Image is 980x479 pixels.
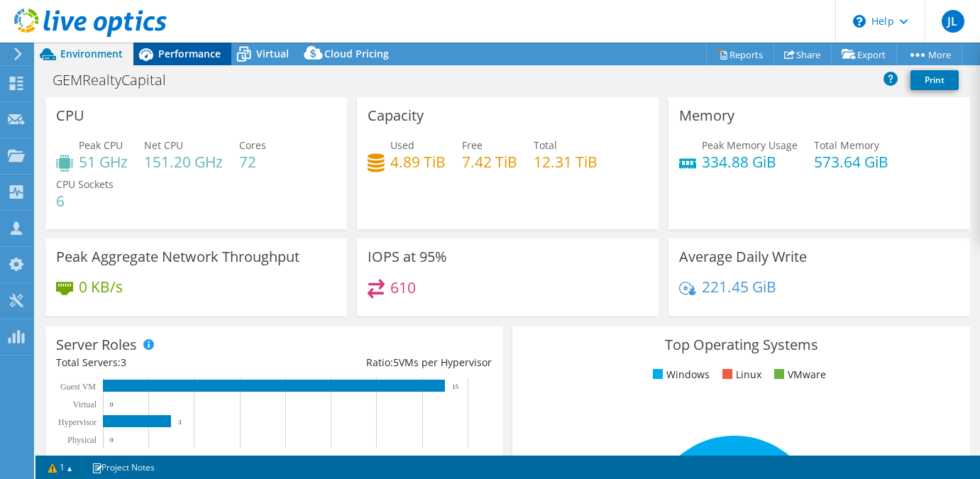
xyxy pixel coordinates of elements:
[274,355,492,370] div: Ratio: VMs per Hypervisor
[462,154,517,170] h4: 7.42 TiB
[144,154,223,170] h4: 151.20 GHz
[110,436,114,444] text: 0
[462,138,483,152] span: Free
[896,43,962,65] a: More
[38,458,82,476] a: 1
[239,154,266,170] h4: 72
[831,43,897,65] a: Export
[56,355,274,370] div: Total Servers:
[60,382,96,392] text: Guest VM
[390,138,414,152] span: Used
[814,154,888,170] h4: 573.64 GiB
[324,47,389,60] span: Cloud Pricing
[79,154,128,170] h4: 51 GHz
[452,383,459,390] text: 15
[910,70,959,90] a: Print
[67,435,97,445] text: Physical
[239,138,266,152] span: Cores
[679,108,734,123] h3: Memory
[702,138,798,152] span: Peak Memory Usage
[56,337,137,353] h3: Server Roles
[158,47,221,60] span: Performance
[56,249,299,265] h3: Peak Aggregate Network Throughput
[773,43,832,65] a: Share
[942,10,964,33] span: JL
[58,417,97,427] text: Hypervisor
[368,108,424,123] h3: Capacity
[79,279,123,294] h4: 0 KB/s
[393,356,399,369] span: 5
[679,249,807,265] h3: Average Daily Write
[368,249,447,265] h3: IOPS at 95%
[702,154,798,170] h4: 334.88 GiB
[814,138,879,152] span: Total Memory
[73,400,97,409] text: Virtual
[719,367,761,382] li: Linux
[56,177,114,191] span: CPU Sockets
[390,280,416,295] h4: 610
[56,108,84,123] h3: CPU
[523,337,959,353] h3: Top Operating Systems
[649,367,710,382] li: Windows
[82,458,165,476] a: Project Notes
[144,138,183,152] span: Net CPU
[706,43,774,65] a: Reports
[121,356,126,369] span: 3
[534,138,557,152] span: Total
[178,419,182,426] text: 3
[853,15,866,28] svg: \n
[46,72,188,88] h1: GEMRealtyCapital
[110,401,114,408] text: 0
[390,154,446,170] h4: 4.89 TiB
[256,47,289,60] span: Virtual
[771,367,826,382] li: VMware
[79,138,123,152] span: Peak CPU
[702,279,776,294] h4: 221.45 GiB
[56,193,114,209] h4: 6
[534,154,598,170] h4: 12.31 TiB
[60,47,123,60] span: Environment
